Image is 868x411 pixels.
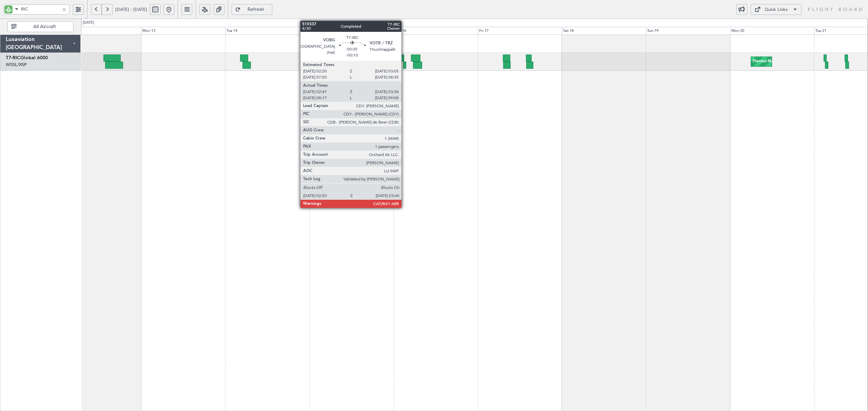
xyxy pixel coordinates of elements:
div: Sun 19 [646,27,730,35]
div: [DATE] [83,20,94,26]
span: [DATE] - [DATE] [115,6,147,13]
div: Mon 20 [730,27,814,35]
button: All Aircraft [7,21,74,32]
a: T7-RICGlobal 6000 [6,56,48,60]
button: Quick Links [751,4,802,15]
a: WSSL/XSP [6,62,27,68]
div: Quick Links [765,6,788,13]
div: Wed 15 [309,27,393,35]
span: All Aircraft [18,24,71,29]
div: Fri 17 [478,27,562,35]
div: Sat 18 [562,27,646,35]
span: T7-RIC [6,56,20,60]
div: Sun 12 [57,27,141,35]
button: Refresh [232,4,272,15]
div: Thu 16 [394,27,478,35]
input: A/C (Reg. or Type) [21,4,59,14]
div: Tue 14 [225,27,309,35]
div: Mon 13 [141,27,225,35]
span: Refresh [242,7,270,12]
div: Planned Maint [GEOGRAPHIC_DATA] ([GEOGRAPHIC_DATA] Intl) [753,57,866,67]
